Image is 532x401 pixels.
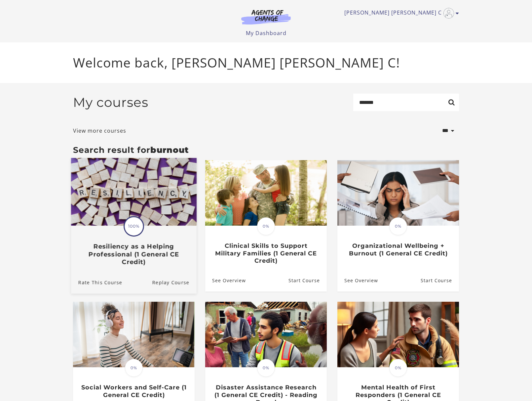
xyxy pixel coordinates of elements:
h3: Resiliency as a Helping Professional (1 General CE Credit) [78,243,189,266]
span: 0% [125,359,143,377]
span: 0% [389,217,407,235]
span: 0% [389,359,407,377]
h3: Social Workers and Self-Care (1 General CE Credit) [80,384,187,399]
h2: My courses [73,95,148,110]
span: 0% [257,359,275,377]
a: Resiliency as a Helping Professional (1 General CE Credit): Rate This Course [71,271,122,293]
strong: burnout [150,145,189,155]
a: Resiliency as a Helping Professional (1 General CE Credit): Resume Course [152,271,197,293]
a: Toggle menu [344,8,456,19]
a: Clinical Skills to Support Military Families (1 General CE Credit): Resume Course [288,270,327,291]
span: 100% [125,217,143,236]
a: My Dashboard [246,29,286,37]
h3: Clinical Skills to Support Military Families (1 General CE Credit) [212,242,320,265]
p: Welcome back, [PERSON_NAME] [PERSON_NAME] C! [73,53,459,72]
h3: Search result for [73,145,459,155]
h3: Organizational Wellbeing + Burnout (1 General CE Credit) [344,242,452,257]
a: View more courses [73,127,126,135]
a: Organizational Wellbeing + Burnout (1 General CE Credit): Resume Course [421,270,459,291]
a: Organizational Wellbeing + Burnout (1 General CE Credit): See Overview [337,270,378,291]
a: Clinical Skills to Support Military Families (1 General CE Credit): See Overview [205,270,246,291]
span: 0% [257,217,275,235]
img: Agents of Change Logo [234,9,298,24]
